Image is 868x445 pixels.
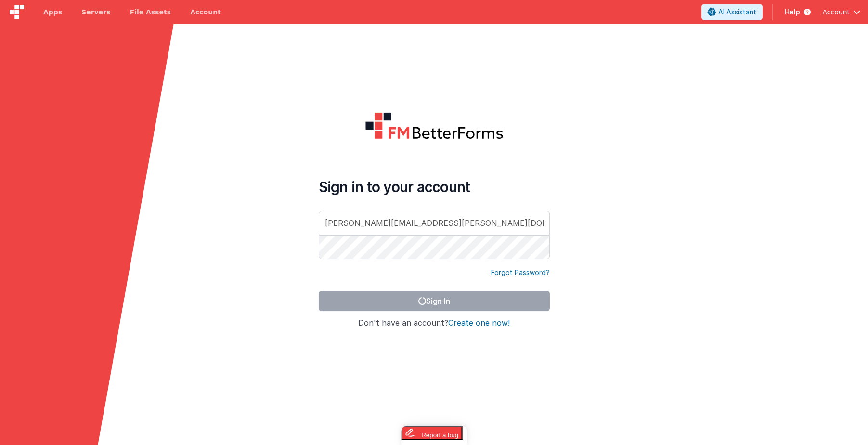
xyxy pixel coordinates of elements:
[785,7,800,17] span: Help
[448,319,510,327] button: Create one now!
[130,7,171,17] span: File Assets
[319,178,550,196] h4: Sign in to your account
[491,268,550,277] a: Forgot Password?
[701,4,763,20] button: AI Assistant
[822,7,850,17] span: Account
[81,7,110,17] span: Servers
[822,7,860,17] button: Account
[319,319,550,327] h4: Don't have an account?
[319,211,550,235] input: Email Address
[43,7,62,17] span: Apps
[319,291,550,311] button: Sign In
[718,7,756,17] span: AI Assistant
